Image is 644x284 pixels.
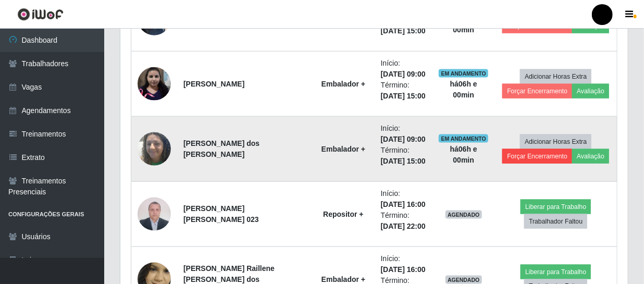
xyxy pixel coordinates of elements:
strong: Embalador + [321,80,365,88]
strong: Repositor + [323,210,363,218]
li: Início: [381,253,426,275]
li: Término: [381,210,426,232]
li: Início: [381,188,426,210]
strong: [PERSON_NAME] dos [PERSON_NAME] [183,139,259,158]
strong: [PERSON_NAME] [183,80,244,88]
img: 1725571179961.jpeg [138,67,171,101]
strong: Embalador + [321,145,365,153]
li: Início: [381,123,426,145]
img: 1707920397875.jpeg [138,192,171,236]
time: [DATE] 16:00 [381,265,426,274]
img: 1736128144098.jpeg [138,127,171,171]
strong: [PERSON_NAME] [PERSON_NAME] 023 [183,204,259,224]
button: Adicionar Horas Extra [520,134,591,149]
time: [DATE] 15:00 [381,92,426,100]
button: Avaliação [572,84,609,98]
span: EM ANDAMENTO [439,69,488,78]
strong: há 06 h e 00 min [450,145,477,164]
strong: há 06 h e 00 min [450,80,477,99]
button: Adicionar Horas Extra [520,69,591,84]
time: [DATE] 09:00 [381,70,426,78]
li: Início: [381,58,426,80]
span: AGENDADO [445,211,482,219]
button: Avaliação [572,149,609,164]
button: Trabalhador Faltou [524,214,587,229]
strong: Embalador + [321,275,365,283]
span: AGENDADO [445,276,482,284]
time: [DATE] 15:00 [381,27,426,35]
button: Forçar Encerramento [502,84,572,98]
time: [DATE] 09:00 [381,135,426,143]
time: [DATE] 16:00 [381,200,426,208]
img: CoreUI Logo [17,8,64,21]
time: [DATE] 15:00 [381,157,426,165]
time: [DATE] 22:00 [381,222,426,230]
button: Liberar para Trabalho [521,265,591,279]
strong: há 06 h e 00 min [450,15,477,34]
li: Término: [381,80,426,102]
button: Forçar Encerramento [502,149,572,164]
button: Liberar para Trabalho [521,200,591,214]
li: Término: [381,145,426,167]
span: EM ANDAMENTO [439,134,488,143]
